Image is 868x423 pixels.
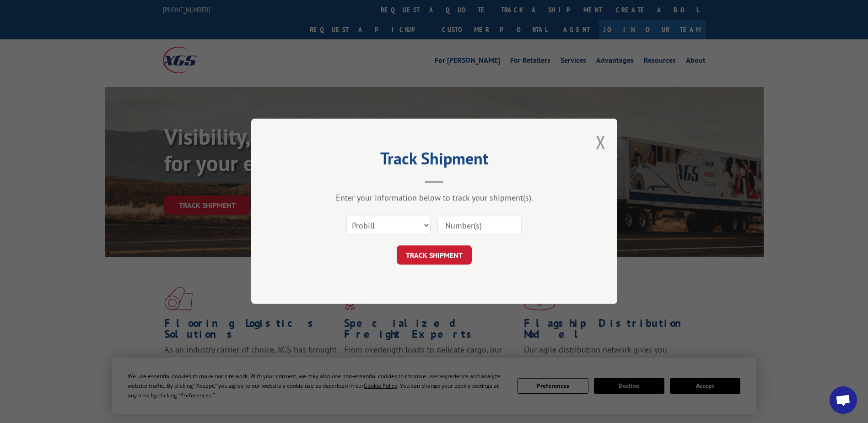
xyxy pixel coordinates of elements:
button: Close modal [596,130,606,154]
input: Number(s) [437,216,522,235]
div: Enter your information below to track your shipment(s). [297,193,571,203]
button: TRACK SHIPMENT [397,246,472,265]
h2: Track Shipment [297,152,571,169]
div: Open chat [830,386,857,414]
